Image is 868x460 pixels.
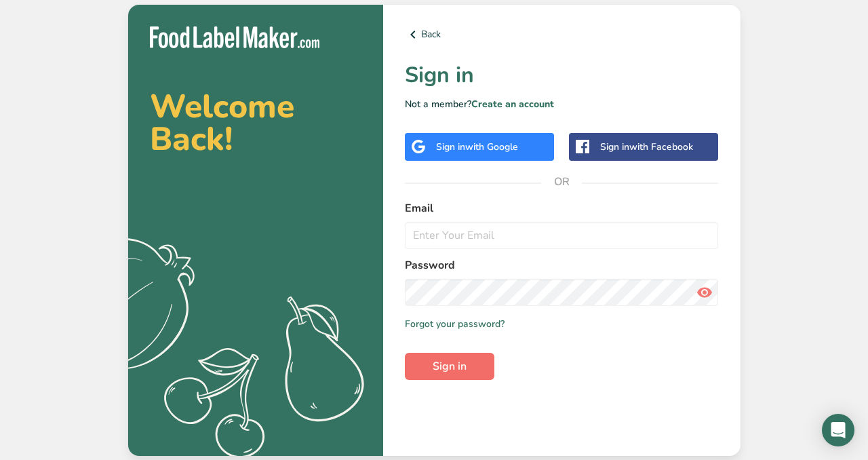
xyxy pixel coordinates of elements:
a: Create an account [471,98,554,111]
a: Back [405,26,719,43]
span: with Facebook [629,140,693,153]
span: OR [541,161,582,202]
a: Forgot your password? [405,317,505,331]
img: Food Label Maker [150,26,319,49]
input: Enter Your Email [405,222,719,249]
button: Sign in [405,353,494,380]
h2: Welcome Back! [150,90,361,155]
span: Sign in [433,358,467,375]
h1: Sign in [405,59,719,92]
p: Not a member? [405,97,719,111]
span: with Google [465,140,518,153]
div: Open Intercom Messenger [822,414,854,446]
label: Email [405,200,719,216]
label: Password [405,257,719,273]
div: Sign in [436,140,518,154]
div: Sign in [600,140,693,154]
